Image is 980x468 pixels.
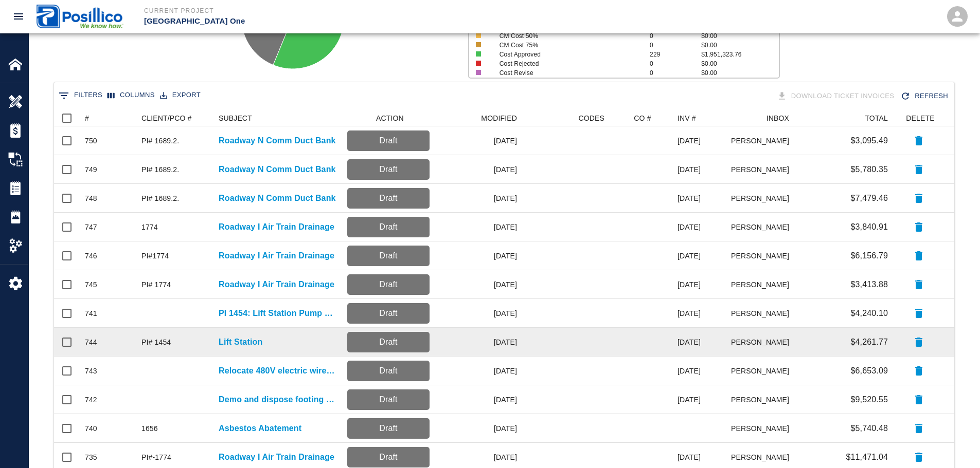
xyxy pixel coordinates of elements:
[650,59,701,68] p: 0
[219,307,337,320] a: PI 1454: Lift Station Pump Replacement
[775,87,899,105] div: Tickets download in groups of 15
[376,110,404,126] div: ACTION
[435,126,522,155] div: [DATE]
[850,394,888,406] p: $9,520.55
[701,59,778,68] p: $0.00
[732,110,794,126] div: INBOX
[850,278,888,291] p: $3,413.88
[213,110,342,126] div: SUBJECT
[219,192,336,204] a: Roadway N Comm Duct Bank
[435,385,522,414] div: [DATE]
[351,221,425,233] p: Draft
[650,68,701,78] p: 0
[634,110,651,126] div: CO #
[351,307,425,320] p: Draft
[672,110,732,126] div: INV #
[435,155,522,184] div: [DATE]
[650,31,701,41] p: 0
[85,366,97,376] div: 743
[144,15,546,27] p: [GEOGRAPHIC_DATA] One
[850,135,888,147] p: $3,095.49
[732,414,794,443] div: [PERSON_NAME]
[85,164,97,175] div: 749
[219,394,337,406] a: Demo and dispose footing for shed #1
[893,110,945,126] div: DELETE
[85,222,97,232] div: 747
[141,251,169,261] div: PI#1774
[351,336,425,348] p: Draft
[37,5,123,28] img: Posillico Inc Sub
[219,110,252,126] div: SUBJECT
[850,307,888,320] p: $4,240.10
[678,222,701,232] div: August 2025
[105,87,157,103] button: Select columns
[435,328,522,357] div: [DATE]
[85,452,97,462] div: 735
[351,278,425,291] p: Draft
[500,50,635,59] p: Cost Approved
[435,241,522,270] div: [DATE]
[481,110,517,126] div: MODIFIED
[85,136,97,146] div: 750
[732,184,794,213] div: [PERSON_NAME]
[732,357,794,385] div: [PERSON_NAME]
[846,451,888,463] p: $11,471.04
[435,270,522,299] div: [DATE]
[678,308,701,319] div: August 2025
[435,110,522,126] div: MODIFIED
[85,193,97,203] div: 748
[678,251,701,261] div: August 2025
[610,110,672,126] div: CO #
[435,184,522,213] div: [DATE]
[701,31,778,41] p: $0.00
[219,221,334,233] a: Roadway I Air Train Drainage
[732,241,794,270] div: [PERSON_NAME]
[6,4,31,29] button: open drawer
[141,222,158,232] div: 1774
[500,68,635,78] p: Cost Revise
[701,68,778,78] p: $0.00
[219,422,301,435] a: Asbestos Abatement
[500,31,635,41] p: CM Cost 50%
[522,110,610,126] div: CODES
[732,328,794,357] div: [PERSON_NAME]
[219,336,262,348] p: Lift Station
[219,163,336,176] a: Roadway N Comm Duct Bank
[678,193,701,203] div: August 2025
[141,193,179,203] div: PI# 1689.2.
[141,110,192,126] div: CLIENT/PCO #
[85,110,89,126] div: #
[678,395,701,405] div: August 2025
[144,6,546,15] p: Current Project
[435,357,522,385] div: [DATE]
[351,451,425,463] p: Draft
[85,423,97,434] div: 740
[678,337,701,347] div: August 2025
[141,452,171,462] div: PI#-1774
[850,365,888,377] p: $6,653.09
[219,250,334,262] a: Roadway I Air Train Drainage
[219,135,336,147] p: Roadway N Comm Duct Bank
[850,250,888,262] p: $6,156.79
[351,250,425,262] p: Draft
[678,110,696,126] div: INV #
[141,279,171,290] div: PI# 1774
[351,135,425,147] p: Draft
[141,423,158,434] div: 1656
[678,136,701,146] div: August 2025
[732,213,794,241] div: [PERSON_NAME]
[219,451,334,463] a: Roadway I Air Train Drainage
[929,419,980,468] iframe: Chat Widget
[732,299,794,328] div: [PERSON_NAME]
[678,366,701,376] div: August 2025
[850,336,888,348] p: $4,261.77
[351,394,425,406] p: Draft
[578,110,604,126] div: CODES
[850,192,888,204] p: $7,479.46
[794,110,893,126] div: TOTAL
